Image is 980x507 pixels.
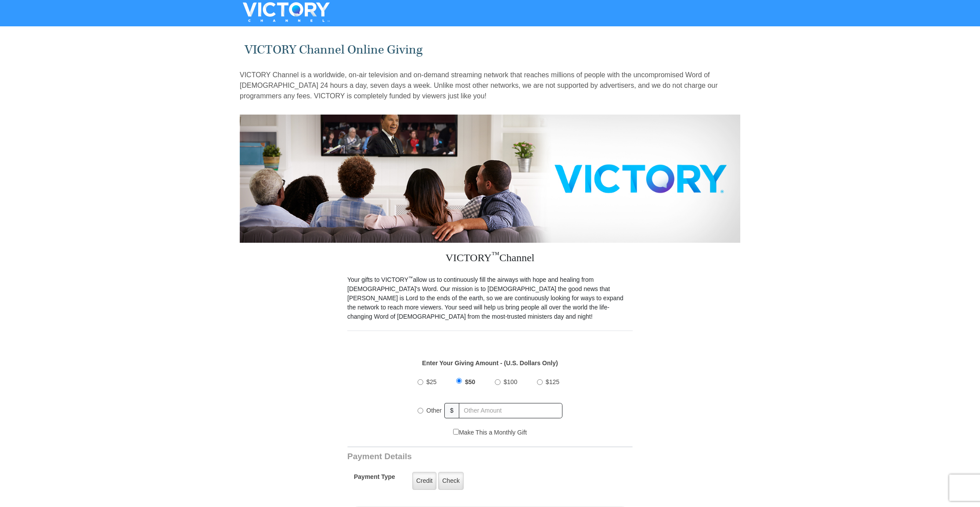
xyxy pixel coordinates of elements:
[465,378,475,385] span: $50
[453,429,459,435] input: Make This a Monthly Gift
[347,275,633,321] p: Your gifts to VICTORY allow us to continuously fill the airways with hope and healing from [DEMOG...
[438,472,464,490] label: Check
[426,407,442,414] span: Other
[546,378,559,385] span: $125
[492,250,500,259] sup: ™
[347,243,633,275] h3: VICTORY Channel
[245,43,736,57] h1: VICTORY Channel Online Giving
[426,378,436,385] span: $25
[422,360,558,367] strong: Enter Your Giving Amount - (U.S. Dollars Only)
[408,275,413,280] sup: ™
[412,472,436,490] label: Credit
[231,2,341,22] img: VICTORYTHON - VICTORY Channel
[354,473,395,485] h5: Payment Type
[459,403,562,418] input: Other Amount
[347,452,571,462] h3: Payment Details
[444,403,459,418] span: $
[240,70,740,101] p: VICTORY Channel is a worldwide, on-air television and on-demand streaming network that reaches mi...
[504,378,517,385] span: $100
[453,428,527,437] label: Make This a Monthly Gift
